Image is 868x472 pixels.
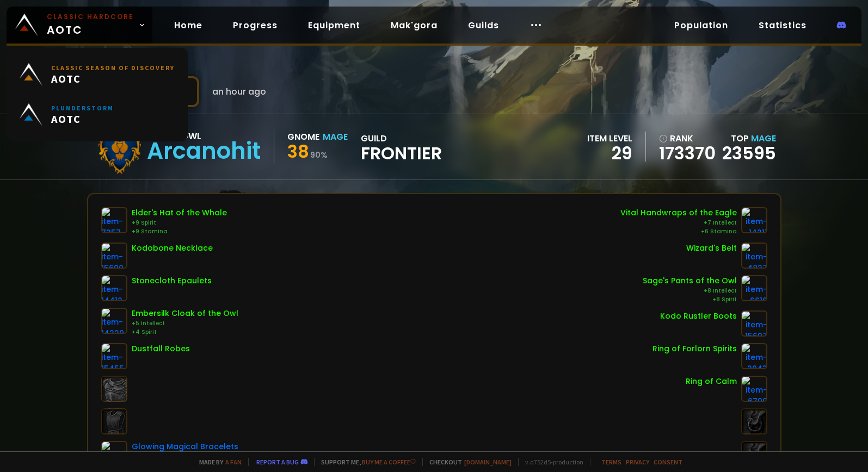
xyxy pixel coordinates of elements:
[666,14,737,36] a: Population
[132,308,238,319] div: Embersilk Cloak of the Owl
[361,132,442,162] div: guild
[13,54,181,95] a: Classic Season of DiscoveryAOTC
[643,295,737,304] div: +8 Spirit
[620,227,737,236] div: +6 Stamina
[654,458,682,466] a: Consent
[741,275,767,301] img: item-6616
[741,243,767,269] img: item-4827
[101,308,127,334] img: item-14229
[722,141,776,166] a: 23595
[422,458,512,466] span: Checkout
[132,219,227,227] div: +9 Spirit
[686,243,737,254] div: Wizard's Belt
[660,310,737,322] div: Kodo Rustler Boots
[47,12,134,38] span: AOTC
[256,458,299,466] a: Report a bug
[741,207,767,233] img: item-14211
[287,140,309,164] span: 38
[132,207,227,219] div: Elder's Hat of the Whale
[620,207,737,219] div: Vital Handwraps of the Eagle
[751,133,776,145] span: Mage
[51,104,114,112] small: Plunderstorm
[225,458,242,466] a: a fan
[362,458,416,466] a: Buy me a coffee
[51,64,175,72] small: Classic Season of Discovery
[643,287,737,295] div: +8 Intellect
[518,458,583,466] span: v. d752d5 - production
[132,343,190,355] div: Dustfall Robes
[7,7,152,44] a: Classic HardcoreAOTC
[299,14,369,36] a: Equipment
[741,376,767,402] img: item-6790
[165,14,211,36] a: Home
[101,243,127,269] img: item-15690
[132,328,238,337] div: +4 Spirit
[659,132,716,146] div: rank
[101,343,127,369] img: item-15455
[132,275,212,287] div: Stonecloth Epaulets
[224,14,286,36] a: Progress
[132,441,238,452] div: Glowing Magical Bracelets
[464,458,512,466] a: [DOMAIN_NAME]
[741,310,767,337] img: item-15697
[620,219,737,227] div: +7 Intellect
[132,227,227,236] div: +9 Stamina
[587,146,632,162] div: 29
[51,72,175,85] span: AOTC
[741,343,767,369] img: item-2043
[659,146,716,162] a: 173370
[323,131,348,144] div: Mage
[47,12,134,22] small: Classic Hardcore
[310,150,328,161] small: 90 %
[361,146,442,162] span: Frontier
[652,343,737,355] div: Ring of Forlorn Spirits
[132,319,238,328] div: +5 Intellect
[722,132,776,146] div: Top
[626,458,649,466] a: Privacy
[13,95,181,135] a: PlunderstormAOTC
[147,130,261,144] div: Doomhowl
[314,458,416,466] span: Support me,
[101,207,127,233] img: item-7357
[601,458,621,466] a: Terms
[686,376,737,387] div: Ring of Calm
[287,131,319,144] div: Gnome
[193,458,242,466] span: Made by
[382,14,446,36] a: Mak'gora
[212,85,266,98] span: an hour ago
[643,275,737,287] div: Sage's Pants of the Owl
[147,144,261,160] div: Arcanohit
[132,243,213,254] div: Kodobone Necklace
[459,14,508,36] a: Guilds
[587,132,632,146] div: item level
[101,275,127,301] img: item-14412
[51,112,114,126] span: AOTC
[750,14,815,36] a: Statistics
